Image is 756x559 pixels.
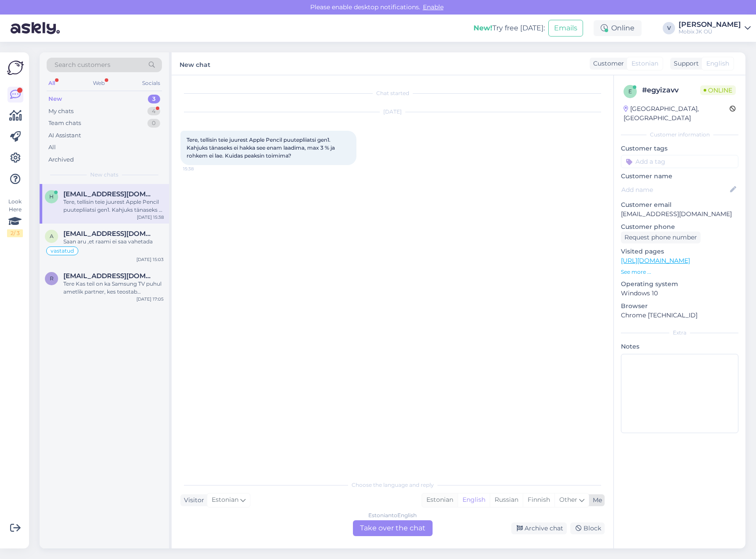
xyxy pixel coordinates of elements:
[63,190,155,198] span: helena.vishnenko@gmail.com
[594,20,642,36] div: Online
[48,131,81,140] div: AI Assistant
[621,172,738,181] p: Customer name
[48,155,74,164] div: Archived
[511,522,567,534] div: Archive chat
[670,59,699,68] div: Support
[187,136,336,159] span: Tere, tellisin teie juurest Apple Pencil puutepliiatsi gen1. Kahjuks tänaseks ei hakka see enam l...
[700,85,736,95] span: Online
[63,272,155,280] span: raido.pajusi@gmail.com
[589,496,602,505] div: Me
[7,229,23,237] div: 2 / 3
[137,214,164,221] div: [DATE] 15:38
[621,279,738,289] p: Operating system
[621,311,738,320] p: Chrome [TECHNICAL_ID]
[679,28,741,35] div: Mobix JK OÜ
[368,511,417,519] div: Estonian to English
[212,495,239,505] span: Estonian
[7,59,24,76] img: Askly Logo
[353,520,433,536] div: Take over the chat
[621,200,738,210] p: Customer email
[679,21,741,28] div: [PERSON_NAME]
[590,59,624,68] div: Customer
[621,289,738,298] p: Windows 10
[548,20,583,37] button: Emails
[48,119,81,128] div: Team chats
[621,257,690,265] a: [URL][DOMAIN_NAME]
[523,493,554,507] div: Finnish
[7,198,23,237] div: Look Here
[559,496,577,504] span: Other
[55,60,110,70] span: Search customers
[48,107,73,116] div: My chats
[91,77,106,89] div: Web
[621,222,738,232] p: Customer phone
[422,493,458,507] div: Estonian
[180,58,210,70] label: New chat
[621,232,701,243] div: Request phone number
[621,131,738,139] div: Customer information
[420,3,446,11] span: Enable
[63,238,164,246] div: Saan aru ,et raami ei saa vahetada
[136,296,164,302] div: [DATE] 17:05
[631,59,658,68] span: Estonian
[663,22,675,34] div: V
[47,77,57,89] div: All
[51,248,74,254] span: vastatud
[621,155,738,168] input: Add a tag
[621,342,738,351] p: Notes
[679,21,751,35] a: [PERSON_NAME]Mobix JK OÜ
[140,77,162,89] div: Socials
[570,522,605,534] div: Block
[621,210,738,219] p: [EMAIL_ADDRESS][DOMAIN_NAME]
[180,481,605,489] div: Choose the language and reply
[180,108,605,116] div: [DATE]
[621,268,738,276] p: See more ...
[621,144,738,153] p: Customer tags
[50,233,54,239] span: a
[621,247,738,256] p: Visited pages
[49,193,54,200] span: h
[621,329,738,337] div: Extra
[183,165,216,172] span: 15:38
[90,171,118,179] span: New chats
[706,59,729,68] span: English
[490,493,523,507] div: Russian
[136,256,164,263] div: [DATE] 15:03
[628,88,632,95] span: e
[473,24,492,32] b: New!
[624,104,730,123] div: [GEOGRAPHIC_DATA], [GEOGRAPHIC_DATA]
[63,280,164,296] div: Tere Kas teil on ka Samsung TV puhul ametlik partner, kes teostab garantiitöid?
[642,85,700,96] div: # egyizavv
[621,185,728,195] input: Add name
[180,89,605,97] div: Chat started
[148,95,160,103] div: 3
[458,493,490,507] div: English
[147,119,160,128] div: 0
[63,230,155,238] span: ats.teppan@gmail.com
[48,95,62,103] div: New
[473,23,545,33] div: Try free [DATE]:
[48,143,56,152] div: All
[63,198,164,214] div: Tere, tellisin teie juurest Apple Pencil puutepliiatsi gen1. Kahjuks tänaseks ei hakka see enam l...
[147,107,160,116] div: 4
[50,275,54,282] span: r
[180,496,204,505] div: Visitor
[621,302,738,311] p: Browser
